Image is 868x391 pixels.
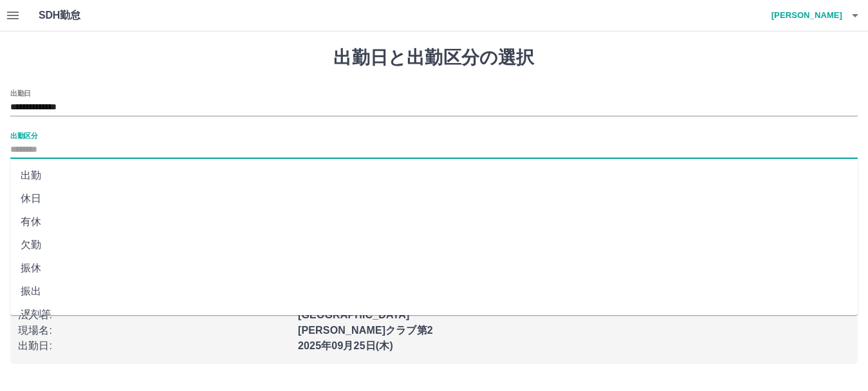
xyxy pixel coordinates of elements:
[10,164,858,187] li: 出勤
[18,338,290,354] p: 出勤日 :
[18,323,290,338] p: 現場名 :
[298,325,433,336] b: [PERSON_NAME]クラブ第2
[10,88,31,98] label: 出勤日
[10,303,858,326] li: 遅刻等
[10,233,858,257] li: 欠勤
[10,131,37,140] label: 出勤区分
[10,210,858,233] li: 有休
[10,280,858,303] li: 振出
[298,340,393,351] b: 2025年09月25日(木)
[10,257,858,280] li: 振休
[10,187,858,210] li: 休日
[10,47,858,69] h1: 出勤日と出勤区分の選択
